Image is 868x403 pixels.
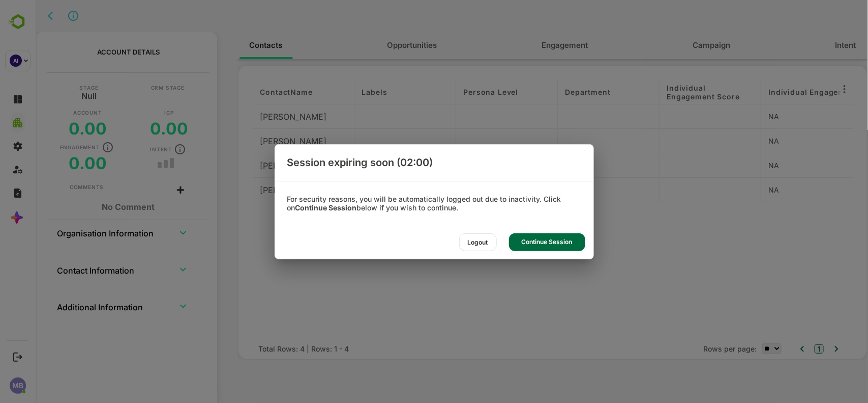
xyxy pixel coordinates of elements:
[224,88,277,96] span: contactName
[506,39,553,52] span: Engagement
[115,85,149,90] p: CRM Stage
[217,129,319,153] div: [PERSON_NAME]
[140,299,155,314] button: expand row
[21,220,130,245] th: Organisation Information
[631,84,718,101] span: Individual Engagement Score
[33,153,71,173] h5: 0.00
[223,343,313,354] div: Total Rows: 4 | Rows: 1 - 4
[140,262,155,277] button: expand row
[217,104,319,129] div: [PERSON_NAME]
[34,202,152,212] h1: No Comment
[428,88,483,96] span: Persona Level
[800,39,821,52] span: Intent
[214,39,247,52] span: Contacts
[733,136,820,146] div: NA
[33,119,71,139] h5: 0.00
[529,88,575,96] span: Department
[295,203,357,212] b: Continue Session
[140,162,143,165] button: trend
[217,153,319,178] div: [PERSON_NAME]
[779,344,788,354] button: 1
[21,220,165,331] table: collapsible table
[217,178,319,202] div: [PERSON_NAME]
[10,8,25,23] button: back
[114,119,153,139] h5: 0.00
[275,195,593,212] div: For security reasons, you will be automatically logged out due to inactivity. Click on below if y...
[24,145,65,150] p: Engagement
[733,184,820,195] div: NA
[733,160,820,171] div: NA
[114,147,137,152] p: Intent
[21,294,130,318] th: Additional Information
[275,145,593,181] div: Session expiring soon (02:00)
[44,85,63,90] p: Stage
[129,110,138,115] p: ICP
[140,225,155,240] button: expand row
[38,110,67,115] p: Account
[509,233,585,251] div: Continue Session
[459,233,497,251] div: Logout
[62,48,124,56] p: Account Details
[668,343,722,354] span: Rows per page:
[46,90,61,98] h5: Null
[34,183,68,192] div: Comments
[352,39,402,52] span: Opportunities
[733,88,820,96] span: Individual Engagement Level
[21,257,130,282] th: Contact Information
[657,39,695,52] span: Campaign
[326,88,351,96] span: Labels
[202,32,832,59] div: full width tabs example
[32,10,44,22] svg: Click to close Account details panel
[733,111,820,122] div: NA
